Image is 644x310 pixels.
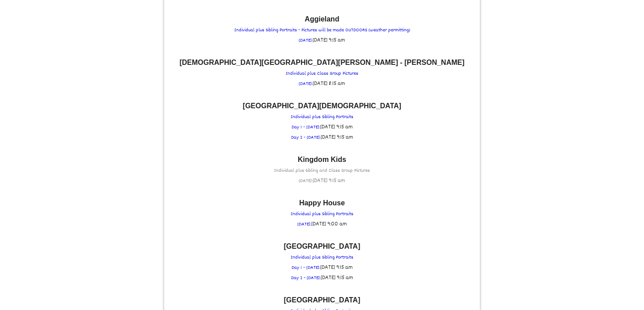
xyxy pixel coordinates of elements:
[243,102,401,110] font: [GEOGRAPHIC_DATA][DEMOGRAPHIC_DATA]
[169,200,475,229] a: Happy House Individual plus Sibling Portraits[DATE]:[DATE] 9:00 am
[298,156,346,163] font: Kingdom Kids
[169,156,475,186] a: Kingdom Kids Individual plus Sibling and Class Group Pictures[DATE]:[DATE] 9:15 am
[169,243,475,283] p: Individual plus Sibling Portraits Day 1 - [DATE]: Day 2 - [DATE]:
[320,123,353,132] span: [DATE] 9:15 am
[169,102,475,143] a: [GEOGRAPHIC_DATA][DEMOGRAPHIC_DATA] Individual plus Sibling PortraitsDay 1 - [DATE]:[DATE] 9:15 a...
[169,156,475,186] p: Individual plus Sibling and Class Group Pictures [DATE]:
[169,16,475,46] a: Aggieland Individual plus Sibling Portraits - Pictures will be made OUTDOORS (weather permitting)...
[321,133,353,142] span: [DATE] 9:15 am
[311,220,347,229] span: [DATE] 9:00 am
[313,176,345,185] span: [DATE] 9:15 am
[169,59,475,89] p: Individual plus Class Group Pictures [DATE]:
[169,200,475,229] p: Individual plus Sibling Portraits [DATE]:
[313,79,345,88] span: [DATE] 8:15 am
[169,243,475,283] a: [GEOGRAPHIC_DATA] Individual plus Sibling PortraitsDay 1 - [DATE]:[DATE] 9:15 amDay 2 - [DATE]:[D...
[313,36,345,45] span: [DATE] 9:15 am
[305,15,339,23] font: Aggieland
[169,102,475,143] p: Individual plus Sibling Portraits Day 1 - [DATE]: Day 2 - [DATE]:
[320,263,353,272] span: [DATE] 9:15 am
[169,59,475,89] a: [DEMOGRAPHIC_DATA][GEOGRAPHIC_DATA][PERSON_NAME] - [PERSON_NAME] Individual plus Class Group Pict...
[284,242,360,250] font: [GEOGRAPHIC_DATA]
[169,16,475,46] p: Individual plus Sibling Portraits - Pictures will be made OUTDOORS (weather permitting) [DATE]:
[179,59,464,66] font: [DEMOGRAPHIC_DATA][GEOGRAPHIC_DATA][PERSON_NAME] - [PERSON_NAME]
[299,199,345,207] font: Happy House
[284,296,360,304] font: [GEOGRAPHIC_DATA]
[321,273,353,282] span: [DATE] 9:15 am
